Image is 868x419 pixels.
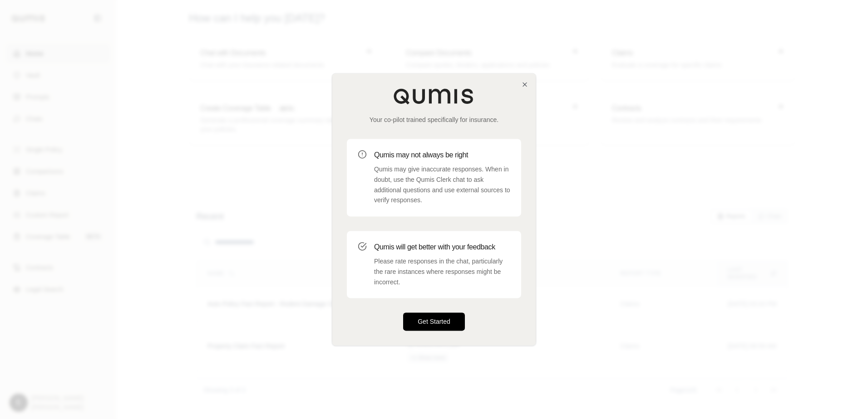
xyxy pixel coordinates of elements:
h3: Qumis will get better with your feedback [374,242,510,253]
h3: Qumis may not always be right [374,150,510,161]
p: Qumis may give inaccurate responses. When in doubt, use the Qumis Clerk chat to ask additional qu... [374,164,510,205]
img: Qumis Logo [393,88,475,104]
p: Your co-pilot trained specifically for insurance. [347,115,521,124]
p: Please rate responses in the chat, particularly the rare instances where responses might be incor... [374,256,510,287]
button: Get Started [403,313,465,331]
